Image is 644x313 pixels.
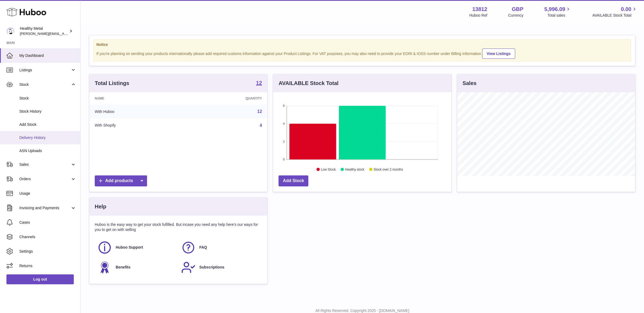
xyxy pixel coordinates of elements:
[547,13,571,18] span: Total sales
[512,6,523,13] strong: GBP
[96,48,628,59] div: If you're planning on sending your products internationally please add required customs informati...
[283,158,285,161] text: 0
[95,175,147,186] a: Add products
[199,245,207,250] span: FAQ
[279,175,308,186] a: Add Stock
[97,240,176,255] a: Huboo Support
[97,260,176,275] a: Benefits
[283,122,285,125] text: 4
[256,80,262,86] strong: 12
[592,13,638,18] span: AVAILABLE Stock Total
[95,222,262,232] p: Huboo is the easy way to get your stock fulfilled. But incase you need any help here's our ways f...
[469,13,487,18] div: Huboo Ref
[257,109,262,114] a: 12
[508,13,524,18] div: Currency
[19,220,76,225] span: Cases
[283,104,285,107] text: 6
[19,191,76,196] span: Usage
[19,205,71,211] span: Invoicing and Payments
[256,80,262,87] a: 12
[96,42,628,47] strong: Notice
[19,53,76,58] span: My Dashboard
[185,92,268,105] th: Quantity
[6,274,74,284] a: Log out
[621,6,631,13] span: 0.00
[89,105,185,119] td: With Huboo
[199,265,224,270] span: Subscriptions
[482,49,515,59] a: View Listings
[20,26,68,36] div: Healthy Metal
[89,92,185,105] th: Name
[181,260,259,275] a: Subscriptions
[19,122,76,127] span: Add Stock
[19,96,76,101] span: Stock
[19,135,76,140] span: Delivery History
[321,168,336,171] text: Low Stock
[20,31,108,36] span: [PERSON_NAME][EMAIL_ADDRESS][DOMAIN_NAME]
[95,203,106,210] h3: Help
[116,265,130,270] span: Benefits
[463,80,477,87] h3: Sales
[279,80,338,87] h3: AVAILABLE Stock Total
[472,6,487,13] strong: 13812
[95,80,129,87] h3: Total Listings
[259,123,262,128] a: 4
[592,6,638,18] a: 0.00 AVAILABLE Stock Total
[19,249,76,254] span: Settings
[89,119,185,132] td: With Shopify
[283,140,285,143] text: 2
[116,245,143,250] span: Huboo Support
[19,263,76,268] span: Returns
[6,27,14,35] img: jose@healthy-metal.com
[544,6,572,18] a: 5,996.09 Total sales
[19,109,76,114] span: Stock History
[19,234,76,240] span: Channels
[544,6,565,13] span: 5,996.09
[374,168,403,171] text: Stock over 2 months
[19,82,71,87] span: Stock
[19,148,76,153] span: ASN Uploads
[181,240,259,255] a: FAQ
[345,168,365,171] text: Healthy stock
[19,176,71,182] span: Orders
[19,68,71,73] span: Listings
[19,162,71,167] span: Sales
